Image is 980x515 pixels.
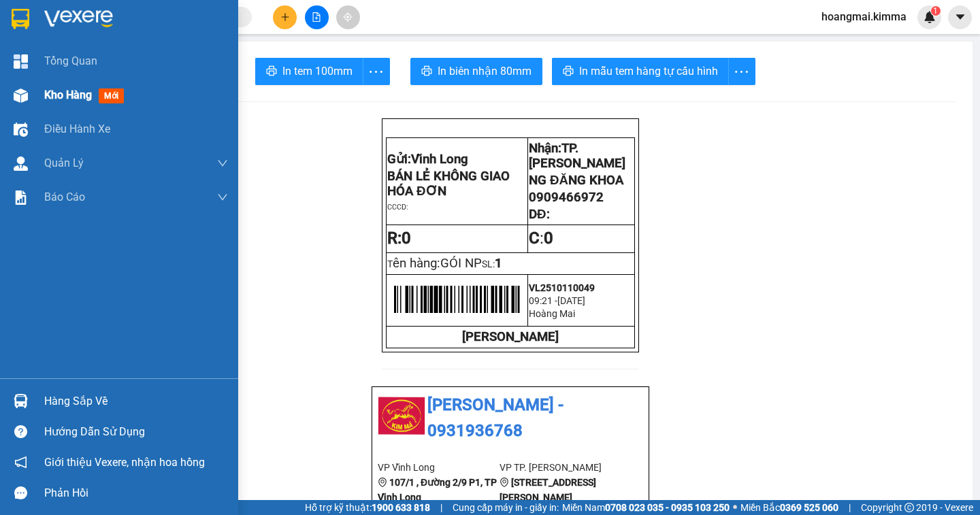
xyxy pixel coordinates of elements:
span: aim [343,12,353,22]
button: more [728,58,755,85]
div: BÁN LẺ KHÔNG GIAO HÓA ĐƠN [12,44,79,110]
strong: C [529,229,540,248]
div: Phản hồi [44,483,228,503]
span: Cung cấp máy in - giấy in: [453,500,559,515]
span: Giới thiệu Vexere, nhận hoa hồng [44,454,205,471]
span: In tem 100mm [282,63,353,80]
span: Báo cáo [44,188,85,205]
span: printer [421,65,432,78]
span: ⚪️ [733,505,737,510]
span: SL: [482,259,495,269]
button: printerIn biên nhận 80mm [410,58,542,85]
span: printer [563,65,574,78]
span: | [849,500,851,515]
img: icon-new-feature [924,11,936,23]
img: warehouse-icon [14,156,28,171]
span: notification [14,456,27,469]
span: Miền Nam [562,500,730,515]
li: [PERSON_NAME] - 0931936768 [378,393,643,444]
li: VP TP. [PERSON_NAME] [500,460,621,475]
span: In mẫu tem hàng tự cấu hình [579,63,718,80]
span: TP. [PERSON_NAME] [529,141,625,171]
div: NG ĐĂNG KHOA [88,44,197,61]
span: Nhận: [88,13,121,27]
span: message [14,486,27,499]
strong: R: [387,229,411,248]
span: 0 [544,229,553,248]
img: warehouse-icon [14,122,28,137]
span: down [217,192,228,203]
span: 09:21 - [529,295,557,306]
span: plus [280,12,290,22]
div: Hướng dẫn sử dụng [44,422,228,442]
span: 0909466972 [529,190,604,205]
strong: [PERSON_NAME] [462,329,559,344]
span: mới [99,88,124,103]
b: [STREET_ADDRESS][PERSON_NAME] [500,477,596,503]
span: Điều hành xe [44,120,110,137]
span: Nhận: [529,141,625,171]
span: Hoàng Mai [529,308,575,319]
span: 1 [495,256,502,271]
span: DĐ: [529,207,549,222]
div: Hàng sắp về [44,391,228,412]
span: CCCD: [387,203,408,212]
b: 107/1 , Đường 2/9 P1, TP Vĩnh Long [378,477,497,503]
div: TP. [PERSON_NAME] [88,12,197,44]
span: VL2510110049 [529,282,595,293]
span: Kho hàng [44,88,92,101]
div: 0909466972 [88,61,197,80]
span: caret-down [954,11,966,23]
span: 0 [402,229,411,248]
img: logo-vxr [12,9,29,29]
span: Hỗ trợ kỹ thuật: [305,500,430,515]
span: question-circle [14,425,27,438]
sup: 1 [931,6,941,16]
strong: 0369 525 060 [780,502,838,513]
span: printer [266,65,277,78]
span: more [363,63,389,80]
span: environment [500,478,509,487]
img: logo.jpg [378,393,425,440]
strong: 1900 633 818 [372,502,430,513]
span: GÓI NP [440,256,482,271]
button: plus [273,5,297,29]
span: BÁN LẺ KHÔNG GIAO HÓA ĐƠN [387,169,510,199]
button: file-add [305,5,329,29]
span: Quản Lý [44,154,84,171]
span: Gửi: [387,152,468,167]
span: : [529,229,553,248]
span: ên hàng: [393,256,482,271]
button: caret-down [948,5,972,29]
span: Tổng Quan [44,52,97,69]
img: solution-icon [14,190,28,205]
span: | [440,500,442,515]
span: Miền Bắc [740,500,838,515]
strong: 0708 023 035 - 0935 103 250 [605,502,730,513]
img: dashboard-icon [14,54,28,69]
span: NG ĐĂNG KHOA [529,173,623,188]
img: warehouse-icon [14,88,28,103]
span: Vĩnh Long [411,152,468,167]
li: VP Vĩnh Long [378,460,500,475]
span: 1 [933,6,938,16]
div: Vĩnh Long [12,12,79,44]
span: copyright [904,503,914,512]
span: environment [378,478,387,487]
button: printerIn mẫu tem hàng tự cấu hình [552,58,729,85]
span: hoangmai.kimma [811,8,917,25]
button: printerIn tem 100mm [255,58,363,85]
span: T [387,259,482,269]
span: more [729,63,755,80]
button: more [363,58,390,85]
span: In biên nhận 80mm [438,63,532,80]
span: down [217,158,228,169]
img: warehouse-icon [14,394,28,408]
span: file-add [312,12,321,22]
span: [DATE] [557,295,585,306]
span: Gửi: [12,13,33,27]
button: aim [336,5,360,29]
